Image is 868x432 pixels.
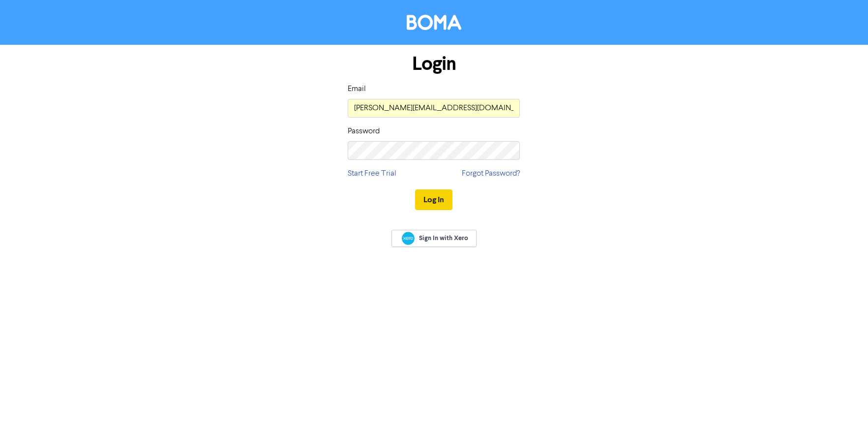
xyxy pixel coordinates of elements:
[348,83,366,95] label: Email
[407,15,461,30] img: BOMA Logo
[819,385,868,432] iframe: Chat Widget
[348,53,520,75] h1: Login
[348,168,396,180] a: Start Free Trial
[402,232,415,245] img: Xero logo
[419,234,468,243] span: Sign In with Xero
[391,230,476,247] a: Sign In with Xero
[348,125,380,137] label: Password
[462,168,520,180] a: Forgot Password?
[415,189,452,210] button: Log In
